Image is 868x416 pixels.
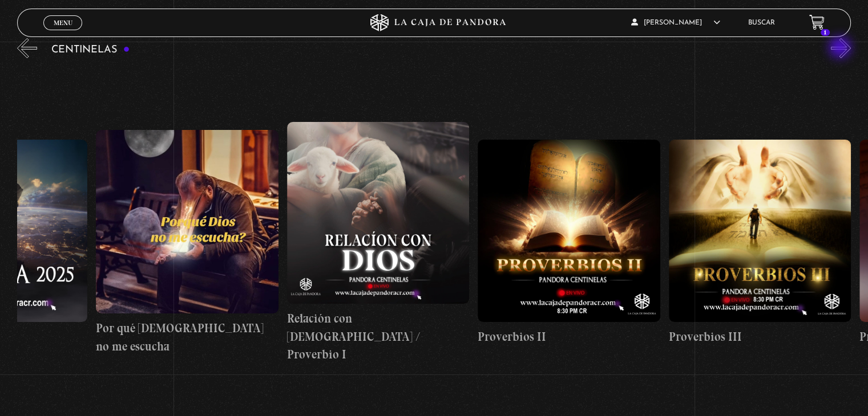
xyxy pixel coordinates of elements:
a: 1 [809,15,825,30]
h3: Centinelas [51,44,130,55]
span: Menu [54,19,72,26]
span: Cerrar [50,28,76,36]
h4: Proverbios III [669,328,851,346]
button: Next [831,38,851,58]
span: [PERSON_NAME] [631,19,720,26]
h4: Proverbios II [478,328,660,346]
span: 1 [821,29,830,36]
a: Buscar [748,19,775,26]
button: Previous [17,38,37,58]
h4: Por qué [DEMOGRAPHIC_DATA] no me escucha [96,319,278,355]
h4: Relación con [DEMOGRAPHIC_DATA] / Proverbio I [287,309,469,364]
